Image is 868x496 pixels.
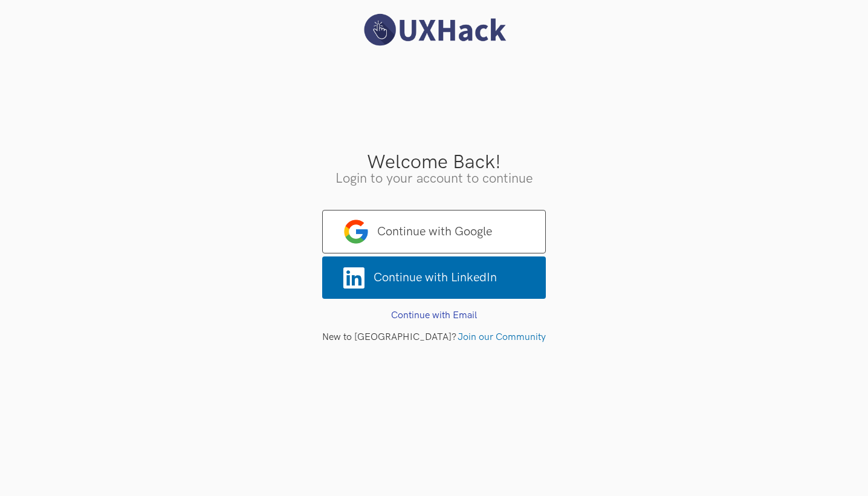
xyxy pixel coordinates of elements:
a: Continue with Email [391,310,477,321]
a: Continue with Google [322,210,546,253]
img: google-logo.png [344,220,368,244]
a: Continue with LinkedIn [322,256,546,299]
h3: Welcome Back! [9,153,859,172]
h3: Login to your account to continue [9,172,859,186]
a: Join our Community [458,331,546,343]
span: New to [GEOGRAPHIC_DATA]? [322,331,456,343]
img: UXHack logo [358,12,510,48]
